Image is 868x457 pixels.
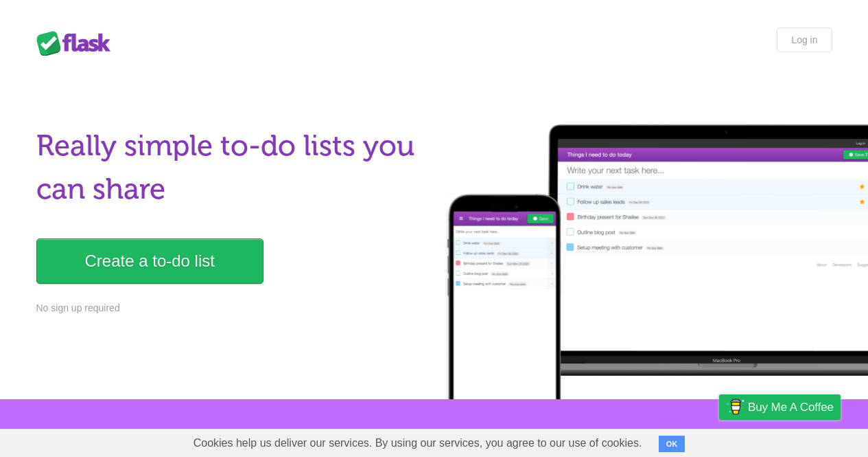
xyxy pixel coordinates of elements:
span: Cookies help us deliver our services. By using our services, you agree to our use of cookies. [180,430,656,457]
a: Buy me a coffee [719,394,841,420]
span: Buy me a coffee [748,395,834,419]
img: Buy me a coffee [726,395,744,419]
button: OK [659,436,685,452]
h1: Really simple to-do lists you can share [36,124,426,211]
a: Create a to-do list [36,238,263,284]
a: Log in [777,27,832,52]
div: Flask Lists [36,31,119,56]
p: No sign up required [36,301,426,315]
